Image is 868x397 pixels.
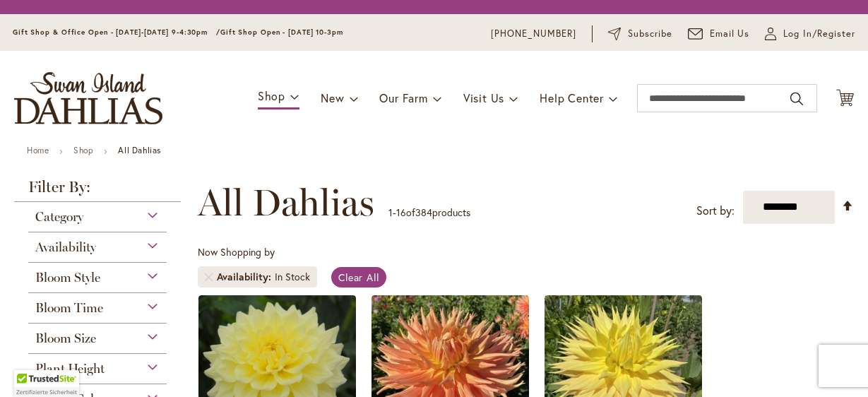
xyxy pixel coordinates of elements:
[35,300,103,316] span: Bloom Time
[608,27,672,41] a: Subscribe
[258,88,285,103] span: Shop
[628,27,672,41] span: Subscribe
[198,245,275,259] span: Now Shopping by
[275,270,310,284] div: In Stock
[710,27,750,41] span: Email Us
[35,209,83,225] span: Category
[491,27,576,41] a: [PHONE_NUMBER]
[331,267,387,288] a: Clear All
[765,27,855,41] a: Log In/Register
[35,361,105,377] span: Plant Height
[35,331,96,346] span: Bloom Size
[379,90,427,105] span: Our Farm
[696,198,735,224] label: Sort by:
[396,206,406,219] span: 16
[540,90,604,105] span: Help Center
[688,27,750,41] a: Email Us
[35,239,96,255] span: Availability
[338,271,380,284] span: Clear All
[783,27,855,41] span: Log In/Register
[198,182,374,224] span: All Dahlias
[220,28,343,37] span: Gift Shop Open - [DATE] 10-3pm
[217,270,275,284] span: Availability
[205,273,213,281] a: Remove Availability In Stock
[13,28,220,37] span: Gift Shop & Office Open - [DATE]-[DATE] 9-4:30pm /
[388,206,393,219] span: 1
[14,72,162,124] a: store logo
[388,201,470,224] p: - of products
[14,370,79,397] div: TrustedSite Certified
[321,90,344,105] span: New
[463,90,504,105] span: Visit Us
[14,179,181,202] strong: Filter By:
[35,270,100,285] span: Bloom Style
[415,206,432,219] span: 384
[73,145,93,155] a: Shop
[118,145,161,155] strong: All Dahlias
[27,145,49,155] a: Home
